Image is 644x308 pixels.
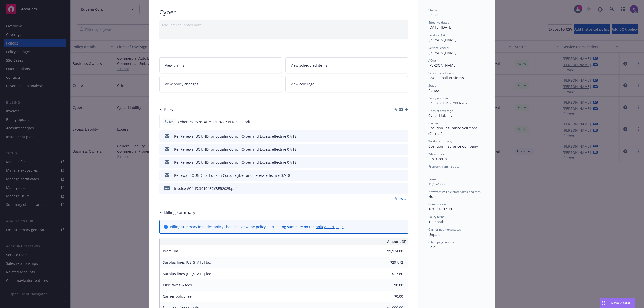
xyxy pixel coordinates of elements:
[600,298,635,308] button: Nova Assist
[163,260,211,265] span: Surplus lines [US_STATE] tax
[428,63,457,68] span: [PERSON_NAME]
[428,113,452,118] span: Cyber Liability
[394,147,398,152] button: download file
[402,147,406,152] button: preview file
[174,173,290,178] div: Renewal BOUND for Equafin Corp. - Cyber and Excess effective 07/18
[428,152,444,156] span: Wholesaler
[162,22,406,28] div: Add internal notes here...
[316,224,344,229] a: policy start page
[374,281,406,289] input: 0.00
[428,121,438,125] span: Carrier
[159,8,408,16] div: Cyber
[428,202,446,206] span: Commission
[428,169,430,174] span: -
[393,119,397,124] button: download file
[428,177,441,181] span: Premium
[428,144,478,149] span: Coalition Insurance Company
[291,81,314,87] span: View coverage
[402,134,406,139] button: preview file
[428,101,469,105] span: C4LPX301046CYBER2025
[428,245,436,249] span: Paid
[163,249,178,253] span: Premium
[291,63,327,68] span: View scheduled items
[374,270,406,278] input: 0.00
[164,106,173,113] h3: Files
[374,259,406,266] input: 0.00
[428,75,464,80] span: P&C - Small Business
[394,186,398,191] button: download file
[428,71,454,75] span: Service lead team
[395,196,408,201] a: View all
[394,160,398,165] button: download file
[387,239,406,244] span: Amount ($)
[170,224,345,229] div: Billing summary includes policy changes. View the policy start billing summary on the .
[428,190,481,194] span: Newfront will file state taxes and fees
[174,147,296,152] div: Re: Renewal BOUND for Equafin Corp. - Cyber and Excess effective 07/18
[159,106,173,113] div: Files
[374,293,406,300] input: 0.00
[164,119,174,124] span: Policy
[428,20,485,30] div: [DATE] - [DATE]
[374,247,406,255] input: 0.00
[174,186,237,191] div: Invoice #C4LPX301046CYBER2025.pdf
[402,186,406,191] button: preview file
[428,8,437,12] span: Status
[402,160,406,165] button: preview file
[401,119,406,124] button: preview file
[428,240,459,244] span: Client payment status
[600,298,607,308] div: Drag to move
[428,207,452,211] span: 10% / $992.40
[428,219,446,224] span: 12 months
[428,126,479,136] span: Coalition Insurance Solutions (Carrier)
[428,50,457,55] span: [PERSON_NAME]
[165,81,198,87] span: View policy changes
[428,194,433,199] span: No
[428,96,448,100] span: Policy number
[285,76,408,92] a: View coverage
[163,271,211,276] span: Surplus lines [US_STATE] fee
[428,58,436,63] span: AC(s)
[402,173,406,178] button: preview file
[159,76,283,92] a: View policy changes
[164,209,195,216] h3: Billing summary
[428,12,438,17] span: Active
[428,88,443,93] span: Renewal
[178,119,250,124] span: Cyber Policy #C4LPX301046CYBER2025 .pdf
[163,294,192,299] span: Carrier policy fee
[428,33,445,37] span: Producer(s)
[394,173,398,178] button: download file
[394,134,398,139] button: download file
[428,109,453,113] span: Lines of coverage
[428,182,445,186] span: $9,924.00
[428,20,449,25] span: Effective dates
[428,227,461,232] span: Carrier payment status
[285,57,408,73] a: View scheduled items
[428,232,441,237] span: Unpaid
[159,57,283,73] a: View claims
[428,37,457,42] span: [PERSON_NAME]
[428,139,452,143] span: Writing company
[428,156,447,161] span: CRC Group
[164,186,170,190] span: pdf
[428,164,461,169] span: Program administrator
[428,215,444,219] span: Policy term
[428,46,449,50] span: Service lead(s)
[165,63,184,68] span: View claims
[163,283,192,287] span: Misc taxes & fees
[174,160,296,165] div: Re: Renewal BOUND for Equafin Corp. - Cyber and Excess effective 07/18
[159,209,195,216] div: Billing summary
[174,134,296,139] div: Re: Renewal BOUND for Equafin Corp. - Cyber and Excess effective 07/18
[428,83,436,88] span: Stage
[611,301,631,305] span: Nova Assist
